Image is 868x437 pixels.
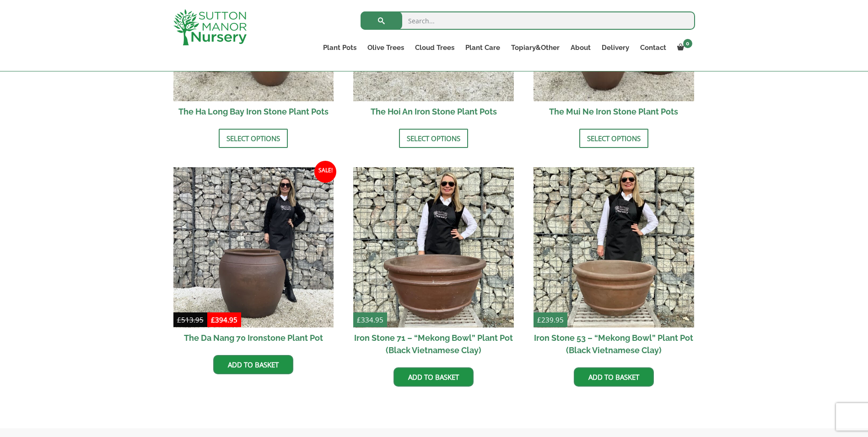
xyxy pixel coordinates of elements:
h2: The Mui Ne Iron Stone Plant Pots [534,101,694,122]
a: Add to basket: “The Da Nang 70 Ironstone Plant Pot” [213,355,293,374]
a: 0 [672,41,695,54]
a: Contact [635,41,672,54]
img: The Da Nang 70 Ironstone Plant Pot [173,167,334,328]
a: Olive Trees [362,41,410,54]
a: £334.95 Iron Stone 71 – “Mekong Bowl” Plant Pot (Black Vietnamese Clay) [353,167,514,361]
bdi: 513.95 [177,315,204,324]
h2: The Da Nang 70 Ironstone Plant Pot [173,328,334,348]
a: Select options for “The Hoi An Iron Stone Plant Pots” [399,129,468,148]
img: logo [173,9,247,45]
a: £239.95 Iron Stone 53 – “Mekong Bowl” Plant Pot (Black Vietnamese Clay) [534,167,694,361]
span: Sale! [314,161,336,183]
a: Sale! The Da Nang 70 Ironstone Plant Pot [173,167,334,349]
h2: The Ha Long Bay Iron Stone Plant Pots [173,101,334,122]
a: Select options for “The Mui Ne Iron Stone Plant Pots” [579,129,648,148]
a: Add to basket: “Iron Stone 53 - "Mekong Bowl" Plant Pot (Black Vietnamese Clay)” [574,367,654,387]
bdi: 334.95 [357,315,383,324]
a: Plant Care [460,41,506,54]
a: Add to basket: “Iron Stone 71 - "Mekong Bowl" Plant Pot (Black Vietnamese Clay)” [394,367,474,387]
bdi: 394.95 [211,315,237,324]
h2: The Hoi An Iron Stone Plant Pots [353,101,514,122]
img: Iron Stone 71 - "Mekong Bowl" Plant Pot (Black Vietnamese Clay) [353,167,514,328]
a: Select options for “The Ha Long Bay Iron Stone Plant Pots” [219,129,288,148]
input: Search... [361,11,695,30]
a: About [565,41,596,54]
a: Cloud Trees [410,41,460,54]
h2: Iron Stone 53 – “Mekong Bowl” Plant Pot (Black Vietnamese Clay) [534,328,694,361]
span: 0 [683,39,692,48]
a: Delivery [596,41,635,54]
span: £ [177,315,181,324]
a: Topiary&Other [506,41,565,54]
span: £ [211,315,215,324]
bdi: 239.95 [537,315,564,324]
h2: Iron Stone 71 – “Mekong Bowl” Plant Pot (Black Vietnamese Clay) [353,328,514,361]
a: Plant Pots [318,41,362,54]
img: Iron Stone 53 - "Mekong Bowl" Plant Pot (Black Vietnamese Clay) [534,167,694,328]
span: £ [357,315,361,324]
span: £ [537,315,541,324]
